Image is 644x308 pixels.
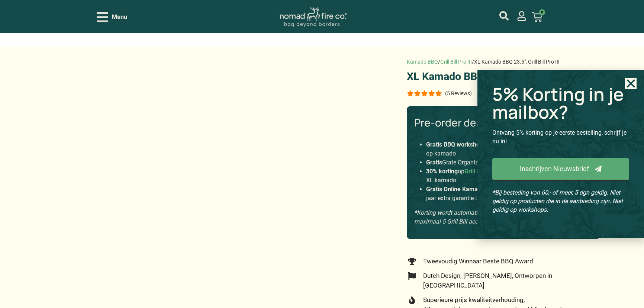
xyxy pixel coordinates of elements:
strong: 30% korting [426,168,458,175]
h2: 5% Korting in je mailbox? [492,85,629,121]
h3: Pre-order deal [414,116,592,129]
p: Ontvang 5% korting op je eerste bestelling, schrijf je nu in! [492,128,629,145]
p: (5 Reviews) [445,90,472,96]
a: Inschrijven Nieuwsbrief [492,158,629,181]
span: Menu [112,13,127,22]
img: Nomad Logo [280,7,347,27]
a: 0 [523,7,551,27]
strong: Gratis Online Kamado Cursus [426,186,505,193]
span: Dutch Design; [PERSON_NAME], Ontworpen in [GEOGRAPHIC_DATA] [421,271,600,290]
span: / [438,59,440,65]
a: Grill Bill Pro III [440,59,472,65]
li: voor 2 pers. a 298,- of 200,- korting op kamado [426,140,580,158]
li: op i.c.m. een Pro Large of XL kamado [426,167,580,185]
strong: Gratis [426,159,442,166]
span: Tweevoudig Winnaar Beste BBQ Award [421,257,533,266]
span: / [472,59,474,65]
div: Open/Close Menu [97,11,127,24]
a: Close [625,78,637,89]
a: Grill Bill accessoires [464,168,518,175]
a: mijn account [499,11,509,20]
em: *Korting wordt automatisch verrekend in het winkelmandje, op maximaal 5 Grill Bill accessoires. [414,209,577,225]
span: Inschrijven Nieuwsbrief [520,166,589,172]
a: Kamado BBQ [407,59,438,65]
em: *Bij besteding van 60,- of meer, 5 dgn geldig. Niet geldig op producten die in de aanbieding zijn... [492,189,623,213]
span: XL Kamado BBQ 23.5″, Grill Bill Pro III [474,59,560,65]
a: mijn account [517,11,527,21]
li: inclusief certificaat en 10 jaar extra garantie t.w.v. 250,- [426,185,580,203]
nav: breadcrumbs [407,58,560,66]
strong: Gratis BBQ workshop [426,141,483,148]
li: Grate Organizer t.w.v. 99,- [426,158,580,167]
span: 0 [539,9,545,15]
h1: XL Kamado BBQ 23.5″, Grill Bill Pro III [407,71,600,82]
